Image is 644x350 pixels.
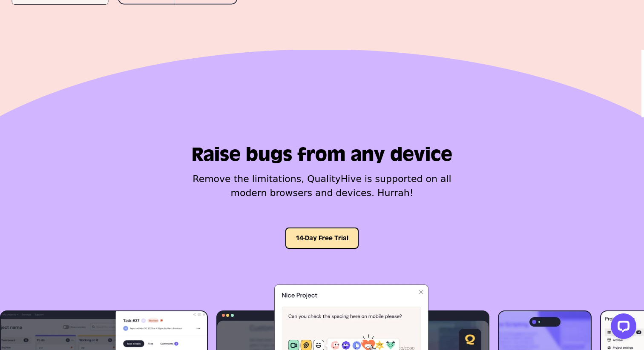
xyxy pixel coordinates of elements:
[285,228,359,249] button: 14-Day Free Trial
[604,310,640,346] iframe: LiveChat chat widget
[190,143,454,168] h2: Raise bugs from any device
[190,172,454,200] p: Remove the limitations, QualityHive is supported on all modern browsers and devices. Hurrah!
[285,234,359,242] a: 14-Day Free Trial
